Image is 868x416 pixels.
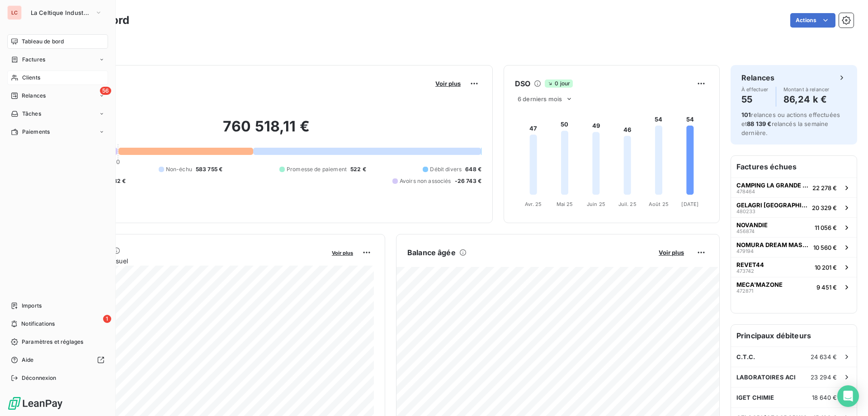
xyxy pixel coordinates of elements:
span: Relances [22,92,46,100]
span: Montant à relancer [783,87,830,92]
h6: DSO [515,78,530,89]
span: 0 [116,158,120,165]
span: 478464 [736,189,755,194]
tspan: Juin 25 [587,201,605,207]
span: C.T.C. [736,353,755,360]
span: Tâches [22,110,41,118]
span: 56 [100,87,111,95]
span: 9 451 € [816,284,837,291]
span: Non-échu [166,165,192,173]
tspan: Août 25 [649,201,669,207]
span: Déconnexion [22,374,57,382]
div: Open Intercom Messenger [837,385,859,407]
span: Notifications [21,320,55,328]
img: Logo LeanPay [7,396,63,411]
button: Voir plus [656,248,687,257]
span: Clients [22,74,40,82]
span: Voir plus [659,249,684,256]
span: NOMURA DREAM MASTER EUROPE [736,241,810,248]
button: Voir plus [329,248,356,257]
span: 648 € [465,165,481,173]
button: NOVANDIE45687411 056 € [731,217,857,237]
button: GELAGRI [GEOGRAPHIC_DATA]48023320 329 € [731,197,857,217]
span: 11 056 € [815,224,837,231]
span: 1 [103,315,111,323]
span: 480233 [736,209,755,214]
span: 0 jour [545,79,573,88]
span: 23 294 € [811,374,837,381]
span: 10 201 € [815,264,837,271]
span: CAMPING LA GRANDE VEYIERE [736,182,809,189]
tspan: Mai 25 [557,201,573,207]
span: 473742 [736,268,754,274]
span: Débit divers [430,165,462,173]
span: Factures [22,56,45,64]
button: CAMPING LA GRANDE VEYIERE47846422 278 € [731,178,857,197]
h6: Relances [741,72,774,83]
span: Avoirs non associés [400,177,451,185]
span: 6 derniers mois [518,95,562,103]
span: Chiffre d'affaires mensuel [51,256,325,266]
button: Actions [790,13,835,28]
span: GELAGRI [GEOGRAPHIC_DATA] [736,201,808,209]
span: 456874 [736,229,755,234]
h4: 55 [741,92,769,107]
span: 18 640 € [812,394,837,401]
span: Paramètres et réglages [22,338,83,346]
h6: Balance âgée [407,247,456,258]
tspan: [DATE] [681,201,698,207]
span: 101 [741,111,751,118]
span: 583 755 € [196,165,222,173]
span: La Celtique Industrielle [31,9,91,16]
div: LC [7,5,22,20]
span: 88 139 € [747,120,771,127]
tspan: Avr. 25 [525,201,542,207]
span: 479194 [736,248,754,254]
span: Imports [22,302,42,310]
span: 22 278 € [812,184,837,192]
span: LABORATOIRES ACI [736,374,796,381]
button: MECA'MAZONE4728719 451 € [731,277,857,297]
span: À effectuer [741,87,769,92]
span: relances ou actions effectuées et relancés la semaine dernière. [741,111,840,136]
span: Tableau de bord [22,37,64,46]
span: -26 743 € [455,177,481,185]
button: REVET4447374210 201 € [731,257,857,277]
h4: 86,24 k € [783,92,830,107]
span: 522 € [350,165,366,173]
span: REVET44 [736,261,764,268]
h2: 760 518,11 € [51,117,481,145]
button: Voir plus [433,79,463,88]
tspan: Juil. 25 [618,201,637,207]
span: 24 634 € [811,353,837,360]
span: Voir plus [435,80,461,87]
span: 472871 [736,288,753,294]
span: NOVANDIE [736,221,768,229]
span: Promesse de paiement [287,165,347,173]
span: 20 329 € [812,204,837,211]
span: 10 560 € [813,244,837,251]
a: Aide [7,353,108,367]
button: NOMURA DREAM MASTER EUROPE47919410 560 € [731,237,857,257]
span: MECA'MAZONE [736,281,783,288]
span: IGET CHIMIE [736,394,774,401]
h6: Factures échues [731,156,857,178]
span: Aide [22,356,34,364]
h6: Principaux débiteurs [731,325,857,346]
span: Voir plus [332,250,353,256]
span: Paiements [22,128,50,136]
